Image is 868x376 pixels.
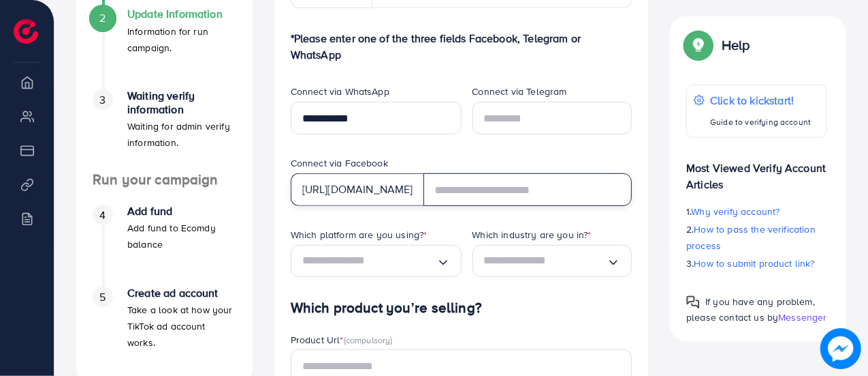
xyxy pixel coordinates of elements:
input: Search for option [484,250,607,272]
p: Click to kickstart! [710,92,811,109]
h4: Add fund [127,205,236,218]
label: Connect via Facebook [291,156,388,170]
h4: Update Information [127,8,236,20]
input: Search for option [302,250,436,272]
label: Connect via Telegram [472,85,567,98]
p: Help [722,37,750,53]
div: Search for option [472,245,632,277]
label: Which industry are you in? [472,228,592,242]
label: Connect via WhatsApp [291,85,389,98]
p: 2. [686,221,827,254]
div: [URL][DOMAIN_NAME] [291,173,424,206]
span: 3 [99,92,106,108]
span: Why verify account? [692,205,780,218]
span: Messenger [778,310,826,324]
img: Popup guide [686,33,711,57]
li: Create ad account [76,287,253,368]
h4: Which product you’re selling? [291,300,632,317]
div: Search for option [291,245,462,277]
label: Product Url [291,333,393,347]
p: Take a look at how your TikTok ad account works. [127,302,236,351]
img: image [820,328,861,369]
img: Popup guide [686,295,700,309]
span: (compulsory) [344,334,393,346]
li: Add fund [76,205,253,287]
span: 2 [99,10,106,26]
label: Which platform are you using? [291,228,428,242]
span: If you have any problem, please contact us by [686,295,815,324]
h4: Run your campaign [76,171,253,188]
span: 5 [99,289,106,305]
li: Waiting verify information [76,89,253,171]
span: How to pass the verification process [686,222,816,252]
h4: Create ad account [127,287,236,300]
p: Waiting for admin verify information. [127,118,236,151]
p: Guide to verifying account [710,114,811,130]
p: Add fund to Ecomdy balance [127,220,236,252]
p: 1. [686,203,827,220]
h4: Waiting verify information [127,89,236,115]
p: Most Viewed Verify Account Articles [686,149,827,192]
p: Information for run campaign. [127,23,236,56]
p: *Please enter one of the three fields Facebook, Telegram or WhatsApp [291,30,632,63]
span: 4 [99,207,106,223]
img: logo [14,19,38,44]
li: Update Information [76,8,253,89]
p: 3. [686,255,827,272]
span: How to submit product link? [694,257,815,270]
